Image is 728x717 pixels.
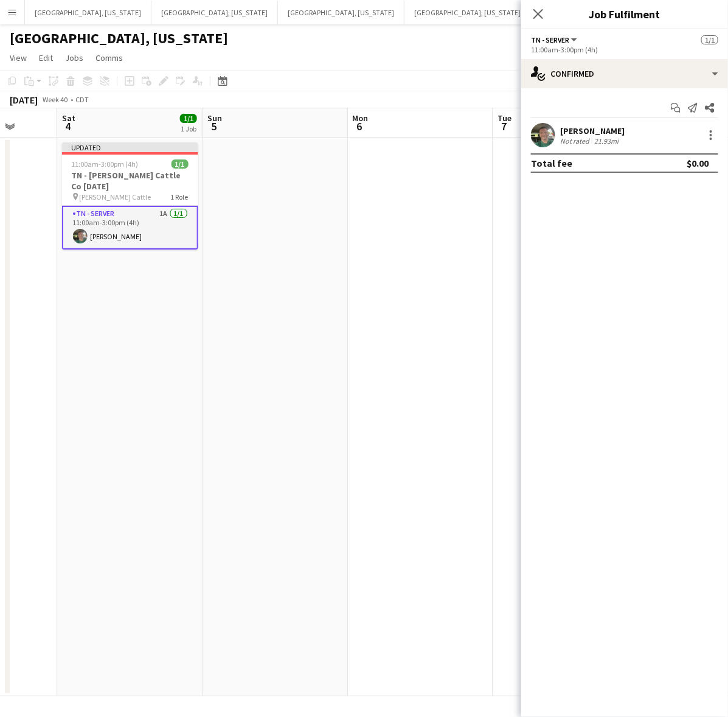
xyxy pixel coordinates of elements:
[353,113,369,124] span: Mon
[62,113,75,124] span: Sat
[496,119,512,133] span: 7
[62,170,198,192] h3: TN - [PERSON_NAME] Cattle Co [DATE]
[181,124,196,133] div: 1 Job
[521,59,728,88] div: Confirmed
[560,125,625,136] div: [PERSON_NAME]
[592,136,621,145] div: 21.93mi
[10,29,228,47] h1: [GEOGRAPHIC_DATA], [US_STATE]
[75,95,89,104] div: CDT
[701,35,718,44] span: 1/1
[60,50,88,66] a: Jobs
[351,119,369,133] span: 6
[62,142,198,250] app-job-card: Updated11:00am-3:00pm (4h)1/1TN - [PERSON_NAME] Cattle Co [DATE] [PERSON_NAME] Cattle1 RoleTN - S...
[687,157,709,169] div: $0.00
[62,206,198,250] app-card-role: TN - Server1A1/111:00am-3:00pm (4h)[PERSON_NAME]
[521,6,728,22] h3: Job Fulfilment
[531,45,718,54] div: 11:00am-3:00pm (4h)
[25,1,151,24] button: [GEOGRAPHIC_DATA], [US_STATE]
[80,192,151,201] span: [PERSON_NAME] Cattle
[72,159,139,169] span: 11:00am-3:00pm (4h)
[560,136,592,145] div: Not rated
[171,192,189,201] span: 1 Role
[206,119,222,133] span: 5
[404,1,531,24] button: [GEOGRAPHIC_DATA], [US_STATE]
[10,94,38,106] div: [DATE]
[39,52,53,63] span: Edit
[65,52,83,63] span: Jobs
[531,35,579,44] button: TN - Server
[151,1,278,24] button: [GEOGRAPHIC_DATA], [US_STATE]
[5,50,32,66] a: View
[91,50,128,66] a: Comms
[180,114,197,123] span: 1/1
[60,119,75,133] span: 4
[10,52,27,63] span: View
[62,142,198,152] div: Updated
[278,1,404,24] button: [GEOGRAPHIC_DATA], [US_STATE]
[172,159,189,169] span: 1/1
[531,35,569,44] span: TN - Server
[531,157,572,169] div: Total fee
[95,52,123,63] span: Comms
[207,113,222,124] span: Sun
[40,95,71,104] span: Week 40
[498,113,512,124] span: Tue
[34,50,58,66] a: Edit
